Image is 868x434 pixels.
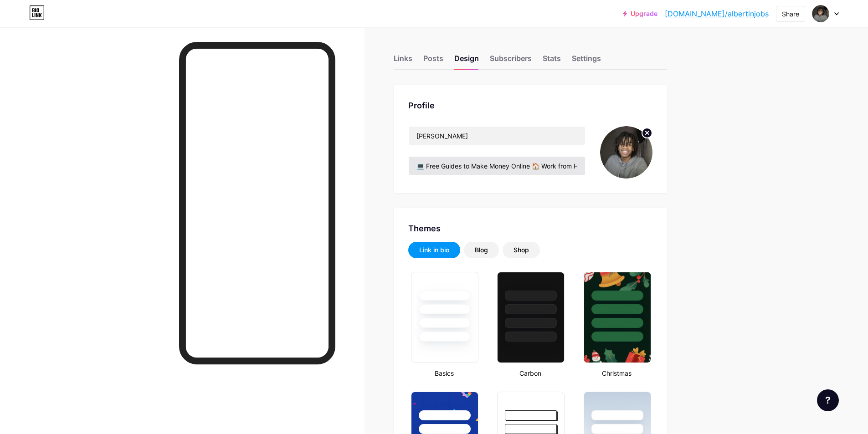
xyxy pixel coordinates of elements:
[423,53,443,69] div: Posts
[782,9,799,19] div: Share
[408,368,480,378] div: Basics
[494,368,566,378] div: Carbon
[600,126,652,179] img: xer xer
[408,99,652,112] div: Profile
[409,157,585,175] input: Bio
[572,53,601,69] div: Settings
[514,245,529,255] div: Shop
[665,8,769,19] a: [DOMAIN_NAME]/albertinjobs
[623,10,657,17] a: Upgrade
[581,368,652,378] div: Christmas
[812,5,829,22] img: xer xer
[454,53,479,69] div: Design
[394,53,412,69] div: Links
[543,53,561,69] div: Stats
[409,127,585,145] input: Name
[475,245,488,255] div: Blog
[490,53,532,69] div: Subscribers
[419,245,449,255] div: Link in bio
[408,222,652,235] div: Themes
